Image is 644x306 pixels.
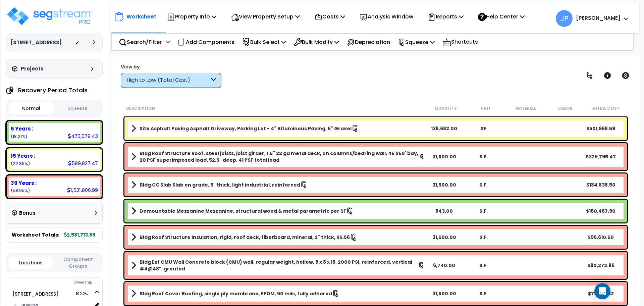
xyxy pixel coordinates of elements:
[231,12,300,21] p: View Property Setup
[464,234,503,241] div: S.F.
[67,187,98,194] div: 1,521,806.99
[425,290,464,297] div: 31,500.00
[140,290,332,297] b: Bldg Roof Cover Roofing, single ply membrane, EPDM, 60 mils, fully adhered
[11,152,35,159] b: 15 Years :
[398,38,435,47] p: Squeeze
[119,38,162,47] p: Search/Filter
[140,125,352,132] b: Site Asphalt Paving Asphalt Driveway, Parking Lot - 4" Bituminous Paving, 6" Gravel
[140,208,346,214] b: Demountable Mezzanine Mezzanine, structural wood & metal parametric per SF
[140,259,418,272] b: Bldg Ext CMU Wall Concrete block (CMU) wall, regular weight, hollow, 8 x 8 x 16, 2000 PSI, reinfo...
[126,106,155,111] small: Description
[11,125,33,132] b: 5 Years :
[581,182,621,188] div: $184,838.50
[9,102,54,114] button: Normal
[11,188,30,193] small: 58.945609577209964%
[478,12,525,21] p: Help Center
[343,34,394,50] div: Depreciation
[515,106,536,111] small: Material
[11,134,27,139] small: 18.20803737473791%
[594,283,610,299] div: Open Intercom Messenger
[131,150,425,163] a: Assembly Title
[76,290,94,298] span: 100.0%
[360,12,413,21] p: Analysis Window
[242,38,286,47] p: Bulk Select
[18,87,88,94] h4: Recovery Period Totals
[126,12,156,21] p: Worksheet
[481,106,491,111] small: Unit
[581,290,621,297] div: $79,910.62
[178,38,234,47] p: Add Components
[19,210,36,216] h3: Bonus
[464,290,503,297] div: S.F.
[425,153,464,160] div: 31,500.00
[581,208,621,214] div: $160,467.90
[56,256,100,270] button: Component Groups
[167,12,216,21] p: Property Info
[591,106,620,111] small: Initial Cost
[131,124,425,133] a: Assembly Title
[131,206,425,216] a: Assembly Title
[140,234,350,241] b: Bldg Roof Structure Insulation, rigid, roof deck, fiberboard, mineral, 2" thick, R5.56
[581,234,621,241] div: $96,610.50
[425,262,464,269] div: 6,740.00
[140,150,420,163] b: Bldg Roof Structure Roof, steel joists, joist girder, 1.5" 22 ga metal deck, on columns/bearing w...
[6,6,93,26] img: logo_pro_r.png
[425,208,464,214] div: 843.00
[131,233,425,242] a: Assembly Title
[581,262,621,269] div: $80,272.86
[174,34,238,50] div: Add Components
[464,208,503,214] div: S.F.
[68,160,98,167] div: 589,827.47
[11,161,30,166] small: 22.846353048052123%
[11,180,37,187] b: 39 Years :
[464,153,503,160] div: S.F.
[425,182,464,188] div: 31,500.00
[442,37,478,47] p: Shortcuts
[121,63,221,70] div: View by:
[314,12,345,21] p: Costs
[576,14,621,21] b: [PERSON_NAME]
[425,125,464,132] div: 138,682.00
[581,125,621,132] div: $501,968.59
[12,291,58,297] a: [STREET_ADDRESS] 100.0%
[21,65,44,72] h3: Projects
[68,133,98,140] div: 470,079.43
[20,278,102,287] div: Ownership
[294,38,339,47] p: Bulk Modify
[10,39,62,46] h3: [STREET_ADDRESS]
[64,232,95,238] b: 2,581,713.89
[556,10,573,27] span: JP
[126,76,209,84] div: High to Low (Total Cost)
[428,12,464,21] p: Reports
[464,182,503,188] div: S.F.
[12,232,59,238] span: Worksheet Totals:
[425,234,464,241] div: 31,500.00
[439,34,482,50] div: Shortcuts
[140,182,300,188] b: Bldg CC Slab Slab on grade, 5" thick, light industrial, reinforced
[558,106,573,111] small: Labor
[131,259,425,272] a: Assembly Title
[464,262,503,269] div: S.F.
[131,289,425,298] a: Assembly Title
[347,38,390,47] p: Depreciation
[9,257,53,269] button: Locations
[55,103,100,114] button: Squeeze
[581,153,621,160] div: $329,795.47
[435,106,457,111] small: Quantity
[131,180,425,190] a: Assembly Title
[464,125,503,132] div: SF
